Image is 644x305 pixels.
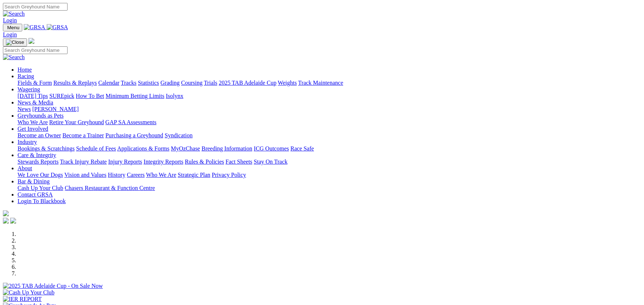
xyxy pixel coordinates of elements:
a: Contact GRSA [18,191,53,198]
a: Fields & Form [18,80,52,86]
input: Search [3,46,68,54]
a: Login To Blackbook [18,198,66,204]
img: logo-grsa-white.png [28,38,34,44]
div: Care & Integrity [18,159,641,165]
a: Home [18,66,32,73]
a: Minimum Betting Limits [106,93,164,99]
a: Login [3,31,17,38]
a: Breeding Information [202,145,252,152]
a: Wagering [18,86,40,92]
a: Strategic Plan [178,172,210,178]
img: GRSA [47,24,68,31]
a: Applications & Forms [117,145,169,152]
img: 2025 TAB Adelaide Cup - On Sale Now [3,283,103,289]
div: About [18,172,641,178]
a: Industry [18,139,37,145]
a: Become a Trainer [62,132,104,138]
a: Login [3,17,17,23]
a: Become an Owner [18,132,61,138]
a: Stay On Track [254,159,287,165]
a: Racing [18,73,34,79]
a: News & Media [18,99,53,106]
a: News [18,106,31,112]
a: History [108,172,125,178]
a: Retire Your Greyhound [49,119,104,125]
a: Bar & Dining [18,178,50,184]
a: Chasers Restaurant & Function Centre [65,185,155,191]
input: Search [3,3,68,11]
div: Industry [18,145,641,152]
img: twitter.svg [10,218,16,224]
a: Trials [204,80,217,86]
div: Greyhounds as Pets [18,119,641,126]
a: Integrity Reports [143,159,183,165]
a: How To Bet [76,93,104,99]
a: [DATE] Tips [18,93,48,99]
img: Search [3,54,25,61]
a: Weights [278,80,297,86]
a: Greyhounds as Pets [18,113,64,119]
a: Results & Replays [53,80,97,86]
a: GAP SA Assessments [106,119,157,125]
a: Care & Integrity [18,152,56,158]
a: SUREpick [49,93,74,99]
span: Menu [7,25,19,30]
div: Wagering [18,93,641,99]
button: Toggle navigation [3,24,22,31]
a: Careers [127,172,145,178]
a: Purchasing a Greyhound [106,132,163,138]
a: 2025 TAB Adelaide Cup [219,80,276,86]
img: facebook.svg [3,218,9,224]
a: Schedule of Fees [76,145,116,152]
img: Search [3,11,25,17]
div: Racing [18,80,641,86]
a: Syndication [165,132,192,138]
a: Race Safe [290,145,314,152]
a: ICG Outcomes [254,145,289,152]
div: Bar & Dining [18,185,641,191]
img: Close [6,39,24,45]
a: Coursing [181,80,203,86]
a: Rules & Policies [185,159,224,165]
a: Who We Are [18,119,48,125]
a: MyOzChase [171,145,200,152]
a: Stewards Reports [18,159,58,165]
img: Cash Up Your Club [3,289,54,296]
a: Grading [161,80,180,86]
a: Bookings & Scratchings [18,145,74,152]
a: Injury Reports [108,159,142,165]
a: Vision and Values [64,172,106,178]
a: Fact Sheets [226,159,252,165]
a: Statistics [138,80,159,86]
a: We Love Our Dogs [18,172,63,178]
div: Get Involved [18,132,641,139]
a: About [18,165,32,171]
a: Tracks [121,80,137,86]
a: Who We Are [146,172,176,178]
img: logo-grsa-white.png [3,210,9,216]
a: Calendar [98,80,119,86]
a: [PERSON_NAME] [32,106,78,112]
img: GRSA [24,24,45,31]
a: Get Involved [18,126,48,132]
a: Cash Up Your Club [18,185,63,191]
img: IER REPORT [3,296,42,302]
a: Privacy Policy [212,172,246,178]
button: Toggle navigation [3,38,27,46]
div: News & Media [18,106,641,113]
a: Track Maintenance [298,80,343,86]
a: Track Injury Rebate [60,159,107,165]
a: Isolynx [166,93,183,99]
